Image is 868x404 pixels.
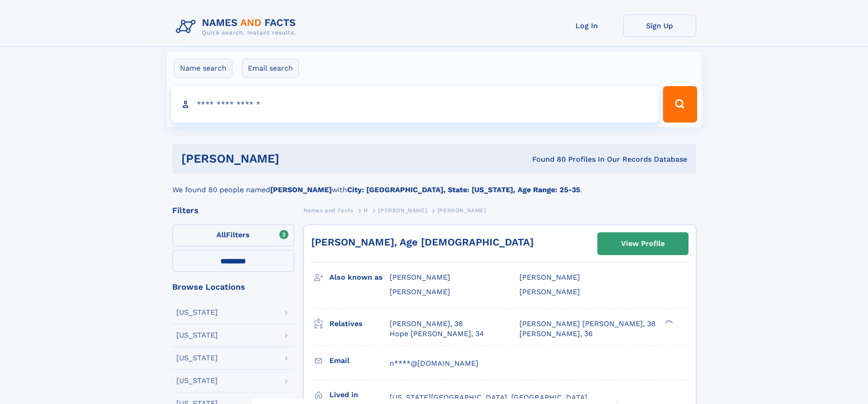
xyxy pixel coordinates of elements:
span: [US_STATE][GEOGRAPHIC_DATA], [GEOGRAPHIC_DATA] [390,393,587,402]
span: [PERSON_NAME] [390,273,450,281]
div: Found 80 Profiles In Our Records Database [406,154,687,164]
span: [PERSON_NAME] [378,207,427,214]
span: [PERSON_NAME] [437,207,486,214]
a: Sign Up [623,15,696,37]
label: Name search [174,59,232,78]
button: Search Button [663,86,697,123]
div: [US_STATE] [176,309,218,316]
div: [US_STATE] [176,354,218,362]
b: City: [GEOGRAPHIC_DATA], State: [US_STATE], Age Range: 25-35 [347,185,580,194]
a: [PERSON_NAME] [PERSON_NAME], 38 [519,319,656,329]
h3: Relatives [329,316,390,332]
div: View Profile [621,233,665,254]
span: [PERSON_NAME] [519,287,580,296]
label: Filters [172,225,294,246]
div: [US_STATE] [176,377,218,384]
span: H [364,207,368,214]
h3: Lived in [329,387,390,403]
div: Filters [172,206,294,215]
h3: Also known as [329,270,390,285]
input: search input [171,86,659,123]
span: [PERSON_NAME] [519,273,580,281]
a: View Profile [598,233,688,255]
b: [PERSON_NAME] [270,185,332,194]
a: Hope [PERSON_NAME], 34 [390,329,484,339]
span: All [216,230,226,239]
a: H [364,205,368,216]
div: [US_STATE] [176,332,218,339]
img: Logo Names and Facts [172,15,303,39]
label: Email search [242,59,299,78]
a: [PERSON_NAME] [378,205,427,216]
a: Names and Facts [303,205,354,216]
h3: Email [329,353,390,368]
h1: [PERSON_NAME] [181,153,406,164]
a: [PERSON_NAME], 36 [519,329,593,339]
span: [PERSON_NAME] [390,287,450,296]
div: Browse Locations [172,283,294,291]
a: Log In [550,15,623,37]
div: We found 80 people named with . [172,174,696,195]
a: [PERSON_NAME], 38 [390,319,463,329]
a: [PERSON_NAME], Age [DEMOGRAPHIC_DATA] [311,236,534,248]
div: ❯ [663,318,673,324]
